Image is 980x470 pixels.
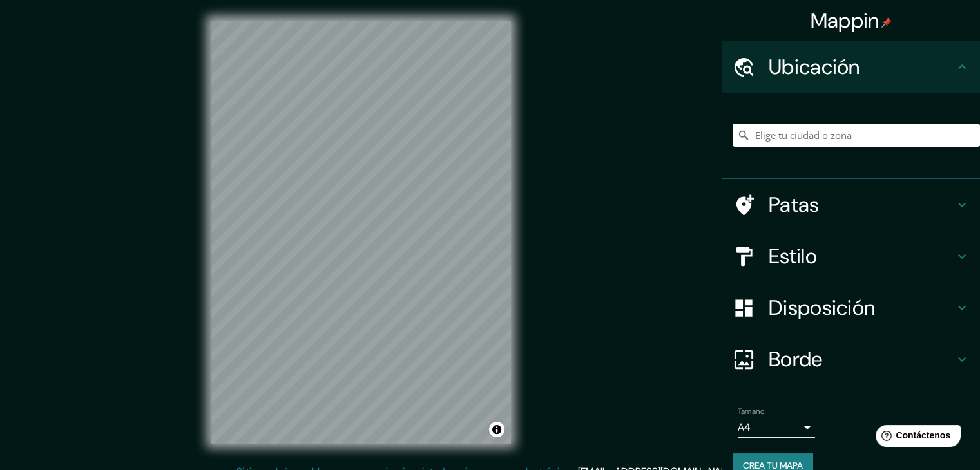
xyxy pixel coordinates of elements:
div: A4 [738,417,815,438]
div: Estilo [722,230,980,282]
img: pin-icon.png [881,17,892,28]
font: A4 [738,420,751,434]
input: Elige tu ciudad o zona [733,124,980,147]
div: Disposición [722,282,980,334]
font: Ubicación [769,53,860,80]
font: Mappin [811,7,879,34]
font: Estilo [769,243,817,270]
div: Ubicación [722,41,980,93]
div: Patas [722,179,980,230]
font: Patas [769,191,820,218]
button: Activar o desactivar atribución [489,422,504,437]
font: Tamaño [738,406,764,417]
div: Borde [722,334,980,385]
iframe: Lanzador de widgets de ayuda [865,420,966,456]
font: Disposición [769,294,875,321]
canvas: Mapa [211,21,511,444]
font: Borde [769,346,823,373]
